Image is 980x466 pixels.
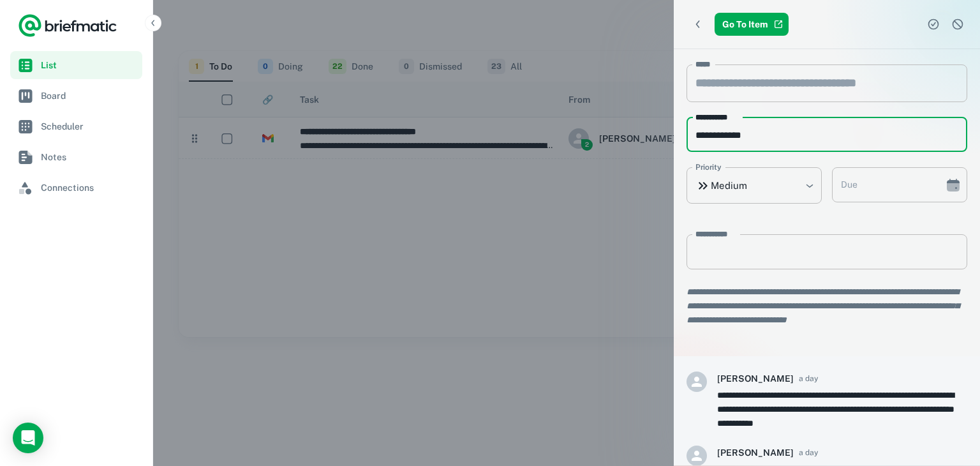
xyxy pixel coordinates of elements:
[10,82,142,110] a: Board
[13,423,43,453] div: Load Chat
[41,150,137,164] span: Notes
[41,89,137,103] span: Board
[948,15,967,34] button: Dismiss task
[799,447,818,458] span: a day
[717,446,794,460] h6: [PERSON_NAME]
[41,119,137,133] span: Scheduler
[10,143,142,171] a: Notes
[687,13,709,36] button: Back
[41,58,137,72] span: List
[10,51,142,79] a: List
[717,372,794,386] h6: [PERSON_NAME]
[924,15,943,34] button: Complete task
[674,49,980,465] div: scrollable content
[10,112,142,140] a: Scheduler
[799,373,818,384] span: a day
[715,13,789,36] a: Go To Item
[10,174,142,202] a: Connections
[687,167,822,204] div: Medium
[41,181,137,195] span: Connections
[18,13,117,38] a: Logo
[940,172,966,198] button: Choose date
[695,162,722,173] label: Priority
